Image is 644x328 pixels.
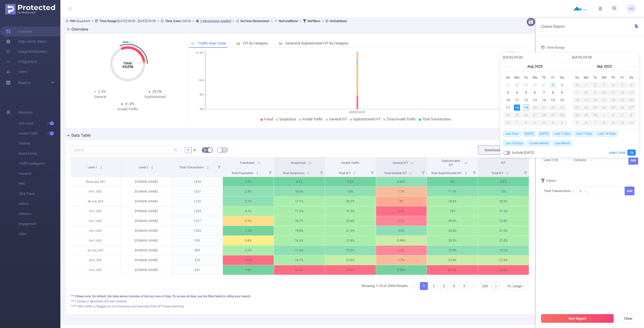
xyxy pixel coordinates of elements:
i: icon: down [567,159,570,162]
a: 2025 [603,61,612,71]
div: 3 [505,89,511,96]
td: September 28, 2025 [573,111,582,119]
span: Th [609,75,618,80]
div: 5 [618,82,627,88]
div: 10 / page [507,282,522,290]
span: Su [503,75,512,80]
td: September 4, 2025 [539,119,548,126]
div: 28 [573,112,582,118]
div: 23 [557,105,567,111]
b: No Conditions [279,19,298,23]
td: September 3, 2025 [600,81,609,89]
td: August 3, 2025 [503,89,512,96]
td: July 27, 2025 [503,81,512,89]
span: > [231,19,236,23]
td: September 20, 2025 [627,96,636,104]
span: Skyadvert [DATE] 05:00 - [DATE] 05:59 +00:00 [65,19,347,23]
div: 31 [573,82,582,88]
div: 25 [609,105,618,111]
div: 13 [627,89,636,96]
span: Fr [618,75,627,80]
tspan: 65,056 [122,65,133,69]
span: Th [539,75,548,80]
div: 27 [505,82,511,88]
div: 27 [531,112,540,118]
b: PID: [70,19,76,23]
th: Thu [539,74,548,81]
td: August 6, 2025 [531,89,540,96]
div: 19 [618,97,627,103]
td: October 4, 2025 [627,111,636,119]
tspan: 8% [200,93,203,97]
div: 17 [505,105,511,111]
td: August 8, 2025 [548,89,557,96]
a: Help Center (New) [6,36,47,46]
div: 29 [582,112,591,118]
th: Fri [618,74,627,81]
td: September 29, 2025 [582,111,591,119]
th: Tue [591,74,600,81]
a: 3 [440,282,448,290]
li: 1 [420,282,428,290]
a: Next month (PageDown) [627,61,631,71]
th: Sat [627,74,636,81]
span: > [298,19,303,23]
td: October 5, 2025 [573,119,582,126]
div: 1 [512,120,521,126]
li: Next Page [492,282,500,290]
span: Mo [512,75,521,80]
div: 15 [582,97,591,103]
div: 31 [541,82,547,88]
span: ••• [470,282,478,290]
span: Click Fraud [19,189,60,199]
div: 20 [531,105,540,111]
div: 7 [541,89,547,96]
div: 30 [591,112,600,118]
td: September 30, 2025 [591,111,600,119]
div: 1 [550,82,556,88]
div: 20 [627,97,636,103]
td: July 28, 2025 [512,81,521,89]
div: 12 [618,89,627,96]
div: 26 [618,105,627,111]
img: Protected Media [5,4,55,14]
td: September 5, 2025 [618,81,627,89]
li: 5 [460,282,468,290]
th: Tue [521,74,531,81]
td: September 9, 2025 [591,89,600,96]
div: Invalid Traffic [100,107,155,112]
td: October 2, 2025 [609,111,618,119]
a: Integrations [6,57,37,67]
td: August 28, 2025 [539,111,548,119]
i: icon: table [223,148,226,151]
tspan: 31.9% [196,52,203,55]
div: 4 [514,89,520,96]
span: Fraud [264,117,273,121]
td: August 12, 2025 [521,96,531,104]
td: September 17, 2025 [600,96,609,104]
td: September 1, 2025 [512,119,521,126]
td: August 13, 2025 [531,96,540,104]
td: October 6, 2025 [582,119,591,126]
a: select time [609,148,625,157]
td: September 21, 2025 [573,104,582,111]
div: 2 [591,82,600,88]
td: October 1, 2025 [600,111,609,119]
div: General [73,94,128,100]
th: Wed [600,74,609,81]
span: Brand Safety [19,149,60,159]
a: Next year (Control + right) [630,61,637,71]
td: August 29, 2025 [548,111,557,119]
span: Sa [627,75,636,80]
div: 26 [521,112,531,118]
span: Invalid Traffic [302,117,323,121]
i: icon: down [522,285,525,288]
td: August 27, 2025 [531,111,540,119]
span: Su [573,75,582,80]
div: 15 [550,97,556,103]
b: No Filters [307,19,320,23]
div: 4 [609,82,618,88]
a: 2 [430,282,438,290]
span: Attention [19,209,60,219]
td: August 23, 2025 [557,104,567,111]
